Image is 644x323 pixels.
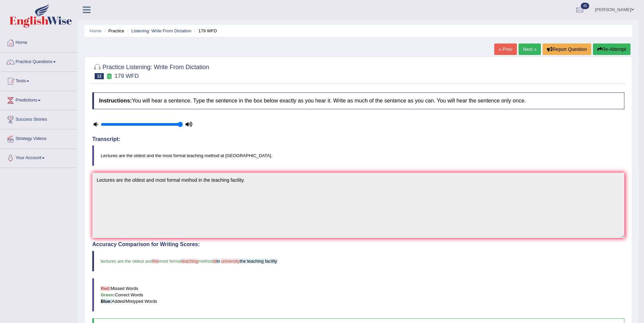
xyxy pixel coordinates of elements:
[0,33,77,50] a: Home
[95,73,104,79] span: 12
[0,149,77,166] a: Your Account
[92,241,624,247] h4: Accuracy Comparison for Writing Scores:
[0,110,77,127] a: Success Stories
[101,286,111,291] b: Red:
[221,259,240,264] span: university
[543,43,591,55] button: Report Question
[101,292,115,297] b: Green:
[152,259,159,264] span: the
[519,43,541,55] a: Next »
[182,259,198,264] span: teaching
[92,278,624,312] blockquote: Missed Words Correct Words Added/Mistyped Words
[494,43,517,55] a: « Prev
[92,92,624,109] h4: You will hear a sentence. Type the sentence in the box below exactly as you hear it. Write as muc...
[101,259,152,264] span: lectures are the oldest and
[198,259,213,264] span: method
[92,136,624,142] h4: Transcript:
[99,98,132,104] b: Instructions:
[217,259,220,264] span: in
[593,43,630,55] button: Re-Attempt
[581,3,589,9] span: 45
[0,53,77,69] a: Practice Questions
[90,28,101,33] a: Home
[0,72,77,89] a: Tests
[131,28,191,33] a: Listening: Write From Dictation
[101,299,112,304] b: Blue:
[105,73,113,80] small: Exam occurring question
[0,129,77,146] a: Strategy Videos
[92,62,209,79] h2: Practice Listening: Write From Dictation
[0,91,77,108] a: Predictions
[102,28,124,34] li: Practice
[240,259,277,264] span: the teaching facility
[193,28,217,34] li: 179 WFD
[92,145,624,166] blockquote: Lectures are the oldest and the most formal teaching method at [GEOGRAPHIC_DATA].
[213,259,217,264] span: at
[159,259,182,264] span: most formal
[115,73,139,79] small: 179 WFD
